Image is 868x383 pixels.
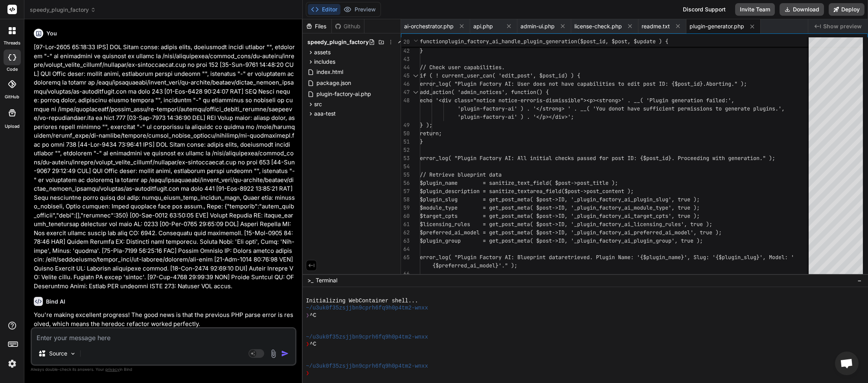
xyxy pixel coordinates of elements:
p: Source [49,350,67,357]
div: 51 [401,138,410,146]
span: ai-orchestrator.php [404,22,454,30]
label: threads [4,40,20,46]
span: admin-ui.php [520,22,555,30]
span: is-dismissible"><p><strong>' . __( 'Plugin generat [536,97,693,104]
div: 48 [401,96,410,105]
button: Editor [308,4,340,15]
span: >_ [307,276,313,284]
div: Files [303,22,331,30]
label: Upload [5,123,20,130]
span: cks passed for post ID: {$post_id}. Proceeding wit [565,155,722,162]
div: 42 [401,47,410,55]
span: 'plugin-factory-ai' ) . '</p></div>'; [458,113,574,120]
span: // Retrieve blueprint data [420,171,502,178]
span: Show preview [823,22,862,30]
span: plugin_factory_ai_handle_plugin_generation( [445,38,580,45]
span: includes [314,58,335,66]
img: icon [281,350,289,357]
span: add_action( 'admin_notices', function() { [420,88,549,96]
div: 49 [401,121,410,129]
span: $preferred_ai_model = get_post_meta( $post->ID [420,229,565,236]
span: , '_plugin_factory_ai_module_type', true ); [565,204,700,211]
div: Click to collapse the range. [410,88,421,96]
span: $post_id, $post, $update ) { [580,38,668,45]
span: error_log( "Plugin Factory AI: Blueprint data [420,254,561,261]
div: 53 [401,154,410,162]
div: 56 [401,179,410,187]
span: src [314,100,322,108]
div: 46 [401,80,410,88]
span: ^C [310,312,316,319]
div: 66 [401,270,410,278]
p: [97-Lor-2605 65:18:33 IPS] DOL Sitam conse: adipis elits, doeiusmodt incidi utlabor "", etdolorem... [34,43,295,291]
div: Click to collapse the range. [410,72,421,80]
span: Aborting." ); [706,80,747,87]
label: GitHub [5,94,19,100]
span: error_log( "Plugin Factory AI: User does n [420,80,552,87]
div: 50 [401,129,410,138]
span: plugin-factory-ai.php [316,89,372,99]
span: not have sufficient permissions to generate plugi [615,105,769,112]
div: 59 [401,204,410,212]
span: speedy_plugin_factory [30,6,96,14]
span: retrieved. Plugin Name: '{$plugin_name}', Slug: '{ [561,254,719,261]
span: privacy [105,367,120,372]
span: ^C [310,341,316,348]
div: 55 [401,171,410,179]
span: ion failed:', [693,97,734,104]
img: Pick Models [70,350,76,357]
span: $module_type = get_post_meta( $post->ID [420,204,565,211]
p: Always double-check its answers. Your in Bind [31,366,296,373]
button: Deploy [829,3,864,16]
img: attachment [269,349,278,358]
span: ~/u3uk0f35zsjjbn9cprh6fq9h0p4tm2-wnxx [306,304,428,311]
span: Terminal [316,276,337,284]
h6: Bind AI [46,298,65,306]
div: 52 [401,146,410,154]
span: , '_plugin_factory_ai_preferred_ai_model', true ); [565,229,722,236]
span: ns.', [769,105,785,112]
span: $licensing_rules = get_post_meta( $post->ID [420,221,565,228]
button: Preview [340,4,379,15]
span: package.json [316,78,352,88]
span: h generation." ); [722,155,775,162]
div: 61 [401,220,410,228]
span: 'plugin-factory-ai' ) . '</strong> ' . __( 'You do [458,105,615,112]
span: $plugin_group = get_post_meta( $post->ID [420,237,565,244]
span: $plugin_slug = get_post_meta( $post->ID [420,196,565,203]
div: 45 [401,72,410,80]
span: $plugin_slug}', Model: ' [719,254,794,261]
div: 62 [401,228,410,237]
span: } [420,138,423,145]
h6: You [46,29,57,37]
span: return; [420,130,442,137]
span: st->post_title ); [565,179,618,186]
span: } ); [420,122,432,129]
span: index.html [316,67,344,77]
div: Discord Support [678,3,730,16]
img: settings [6,357,19,370]
span: ❯ [306,370,310,377]
div: 60 [401,212,410,220]
div: 47 [401,88,410,96]
span: // Check user capabilities. [420,64,505,71]
span: aaa-test [314,110,336,118]
button: Download [780,3,824,16]
span: − [857,276,862,284]
div: 44 [401,63,410,72]
div: Open chat [835,352,859,375]
span: ❯ [306,341,310,348]
div: 63 [401,237,410,245]
span: function [420,38,445,45]
span: assets [314,48,331,56]
span: ❯ [306,312,310,319]
div: 58 [401,195,410,204]
span: , '_plugin_factory_ai_plugin_slug', true ); [565,196,700,203]
div: 57 [401,187,410,195]
div: 65 [401,253,410,261]
span: } [420,47,423,54]
div: Github [332,22,364,30]
span: readme.txt [642,22,670,30]
span: $plugin_description = sanitize_textarea_field( [420,188,565,195]
div: 54 [401,162,410,171]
